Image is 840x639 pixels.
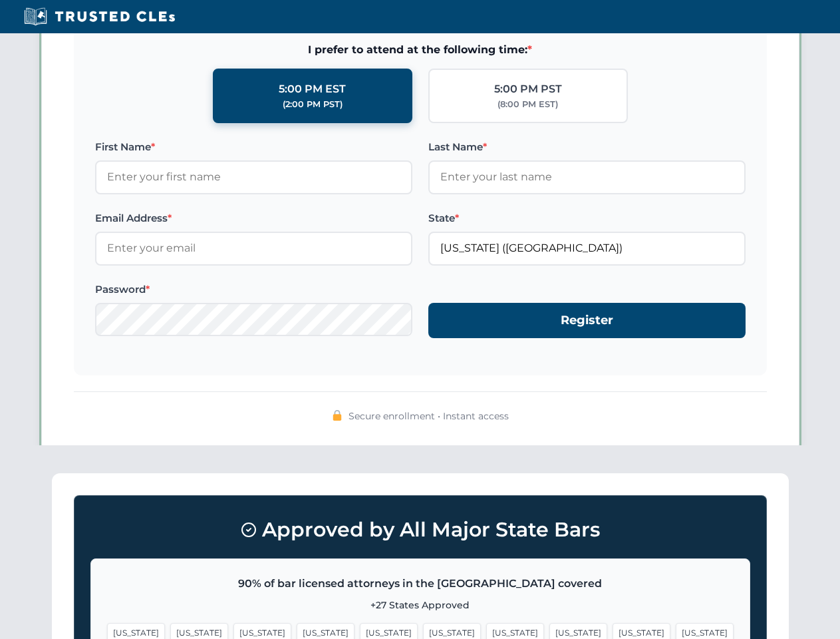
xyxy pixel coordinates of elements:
[428,303,746,338] button: Register
[90,512,750,548] h3: Approved by All Major State Bars
[428,232,746,265] input: Florida (FL)
[428,160,746,194] input: Enter your last name
[497,98,558,111] div: (8:00 PM EST)
[95,41,746,59] span: I prefer to attend at the following time:
[332,410,343,421] img: 🔒
[20,7,179,27] img: Trusted CLEs
[95,160,412,194] input: Enter your first name
[107,575,734,592] p: 90% of bar licensed attorneys in the [GEOGRAPHIC_DATA] covered
[95,139,412,155] label: First Name
[95,232,412,265] input: Enter your email
[283,98,343,111] div: (2:00 PM PST)
[428,210,746,226] label: State
[428,139,746,155] label: Last Name
[349,409,509,423] span: Secure enrollment • Instant access
[95,210,412,226] label: Email Address
[494,81,562,98] div: 5:00 PM PST
[95,282,412,298] label: Password
[279,81,346,98] div: 5:00 PM EST
[107,598,734,612] p: +27 States Approved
